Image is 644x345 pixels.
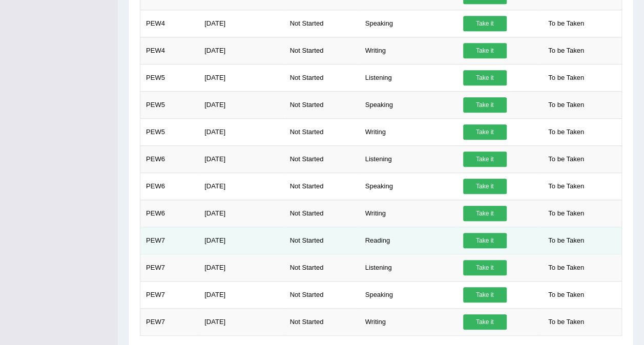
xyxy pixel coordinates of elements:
[199,118,284,145] td: [DATE]
[543,287,589,303] span: To be Taken
[463,97,507,113] a: Take it
[140,64,199,91] td: PEW5
[360,64,458,91] td: Listening
[140,118,199,145] td: PEW5
[463,43,507,58] a: Take it
[360,200,458,227] td: Writing
[199,10,284,37] td: [DATE]
[199,281,284,308] td: [DATE]
[284,227,360,254] td: Not Started
[140,254,199,281] td: PEW7
[463,179,507,194] a: Take it
[284,172,360,200] td: Not Started
[199,64,284,91] td: [DATE]
[360,118,458,145] td: Writing
[463,124,507,140] a: Take it
[463,70,507,85] a: Take it
[284,91,360,118] td: Not Started
[199,200,284,227] td: [DATE]
[284,254,360,281] td: Not Started
[360,281,458,308] td: Speaking
[463,260,507,275] a: Take it
[140,145,199,172] td: PEW6
[140,227,199,254] td: PEW7
[463,206,507,221] a: Take it
[140,91,199,118] td: PEW5
[463,233,507,248] a: Take it
[140,37,199,64] td: PEW4
[360,227,458,254] td: Reading
[360,145,458,172] td: Listening
[543,206,589,221] span: To be Taken
[140,172,199,200] td: PEW6
[199,227,284,254] td: [DATE]
[360,172,458,200] td: Speaking
[140,308,199,335] td: PEW7
[543,260,589,275] span: To be Taken
[284,118,360,145] td: Not Started
[543,70,589,85] span: To be Taken
[284,200,360,227] td: Not Started
[543,124,589,140] span: To be Taken
[543,16,589,31] span: To be Taken
[284,308,360,335] td: Not Started
[360,37,458,64] td: Writing
[140,200,199,227] td: PEW6
[543,152,589,167] span: To be Taken
[360,254,458,281] td: Listening
[360,10,458,37] td: Speaking
[543,233,589,248] span: To be Taken
[360,91,458,118] td: Speaking
[284,10,360,37] td: Not Started
[199,308,284,335] td: [DATE]
[543,97,589,113] span: To be Taken
[463,152,507,167] a: Take it
[284,281,360,308] td: Not Started
[463,314,507,330] a: Take it
[284,64,360,91] td: Not Started
[463,287,507,303] a: Take it
[463,16,507,31] a: Take it
[543,43,589,58] span: To be Taken
[360,308,458,335] td: Writing
[543,179,589,194] span: To be Taken
[199,145,284,172] td: [DATE]
[140,10,199,37] td: PEW4
[543,314,589,330] span: To be Taken
[199,37,284,64] td: [DATE]
[199,172,284,200] td: [DATE]
[199,254,284,281] td: [DATE]
[199,91,284,118] td: [DATE]
[284,145,360,172] td: Not Started
[284,37,360,64] td: Not Started
[140,281,199,308] td: PEW7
